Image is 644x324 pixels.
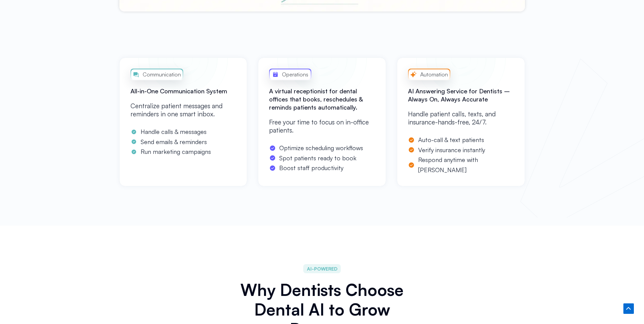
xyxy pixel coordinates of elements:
span: Boost staff productivity [278,163,343,173]
span: Run marketing campaigns [139,147,211,157]
span: Verify insurance instantly [416,145,485,155]
span: Auto-call & text patients [416,135,484,145]
h2: A virtual receptionist for dental offices that books, reschedules & reminds patients automatically. [269,87,375,111]
span: Automation [419,70,448,79]
h2: AI Answering Service for Dentists – Always On, Always Accurate [408,87,514,103]
span: AI-POWERED [307,265,337,273]
span: Respond anytime with [PERSON_NAME] [416,155,514,175]
p: Free your time to focus on in-office patients. [269,118,375,134]
span: Handle calls & messages [139,127,207,137]
span: Operations [280,70,308,79]
p: Centralize patient messages and reminders in one smart inbox. [130,102,236,118]
h2: All-in-One Communication System [130,87,236,95]
span: Spot patients ready to book [278,153,356,163]
span: Optimize scheduling workflows [278,143,363,153]
span: Send emails & reminders [139,137,207,147]
span: Communication [141,70,181,79]
p: Handle patient calls, texts, and insurance-hands-free, 24/7. [408,110,514,126]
